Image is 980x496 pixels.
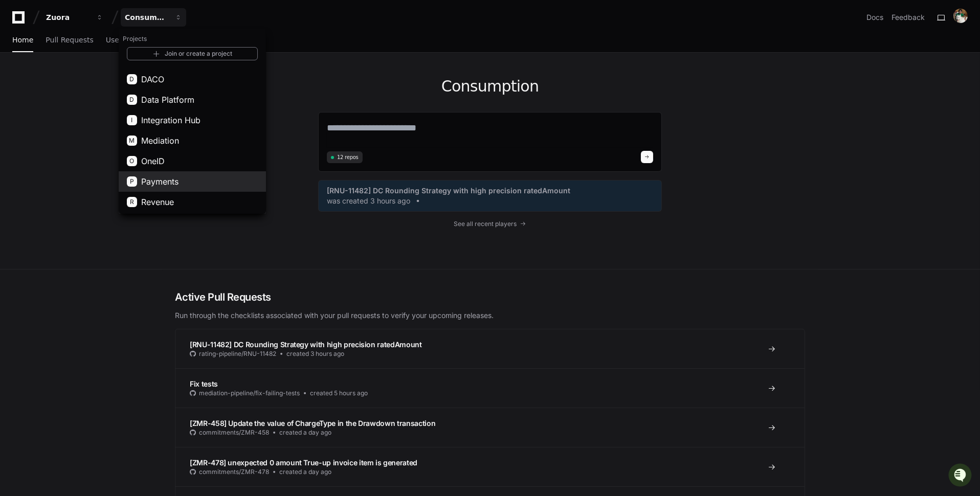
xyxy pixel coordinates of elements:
[141,155,165,167] span: OneID
[190,419,435,427] span: [ZMR-458] Update the value of ChargeType in the Drawdown transaction
[42,8,107,27] button: Zuora
[127,156,137,166] div: O
[327,186,570,196] span: [RNU-11482] DC Rounding Strategy with high precision ratedAmount
[91,137,112,145] span: [DATE]
[327,186,653,206] a: [RNU-11482] DC Rounding Strategy with high precision ratedAmountwas created 3 hours ago
[199,429,269,437] span: commitments/ZMR-458
[127,47,258,60] a: Join or create a project
[46,37,93,43] span: Pull Requests
[141,73,164,85] span: DACO
[106,29,126,52] a: Users
[12,37,33,43] span: Home
[318,220,662,228] a: See all recent players
[175,329,805,368] a: [RNU-11482] DC Rounding Strategy with high precision ratedAmountrating-pipeline/RNU-11482created ...
[953,9,968,23] img: ACg8ocLG_LSDOp7uAivCyQqIxj1Ef0G8caL3PxUxK52DC0_DO42UYdCW=s96-c
[141,94,194,106] span: Data Platform
[190,458,417,467] span: [ZMR-478] unexpected 0 amount True-up invoice item is generated
[141,114,201,126] span: Integration Hub
[892,12,925,22] button: Feedback
[141,196,174,208] span: Revenue
[318,77,662,96] h1: Consumption
[190,379,218,388] span: Fix tests
[127,95,137,105] div: D
[159,109,186,121] button: See all
[127,176,137,187] div: P
[279,429,331,437] span: created a day ago
[866,12,883,22] a: Docs
[174,79,186,91] button: Start new chat
[85,137,88,145] span: •
[190,340,422,349] span: [RNU-11482] DC Rounding Strategy with high precision ratedAmount
[279,468,331,476] span: created a day ago
[12,29,33,52] a: Home
[947,462,975,490] iframe: Open customer support
[175,447,805,486] a: [ZMR-478] unexpected 0 amount True-up invoice item is generatedcommitments/ZMR-478created a day ago
[127,136,137,146] div: M
[102,160,124,167] span: Pylon
[10,111,69,119] div: Past conversations
[35,86,148,94] div: We're offline, but we'll be back soon!
[119,29,266,214] div: Zuora
[127,74,137,84] div: D
[175,310,805,321] p: Run through the checklists associated with your pull requests to verify your upcoming releases.
[127,115,137,125] div: I
[72,159,124,167] a: Powered byPylon
[337,153,359,161] span: 12 repos
[327,196,410,206] span: was created 3 hours ago
[10,127,27,143] img: Sidi Zhu
[35,76,168,86] div: Start new chat
[141,175,179,188] span: Payments
[286,350,344,358] span: created 3 hours ago
[127,197,137,207] div: R
[121,8,186,27] button: Consumption
[175,290,805,304] h2: Active Pull Requests
[46,29,93,52] a: Pull Requests
[32,137,83,145] span: [PERSON_NAME]
[10,76,29,94] img: 1756235613930-3d25f9e4-fa56-45dd-b3ad-e072dfbd1548
[46,12,90,22] div: Zuora
[119,31,266,47] h1: Projects
[106,37,126,43] span: Users
[199,468,269,476] span: commitments/ZMR-478
[175,368,805,408] a: Fix testsmediation-pipeline/fix-failing-testscreated 5 hours ago
[10,40,186,57] div: Welcome
[454,220,517,228] span: See all recent players
[125,12,169,22] div: Consumption
[310,389,368,397] span: created 5 hours ago
[141,134,179,147] span: Mediation
[199,389,300,397] span: mediation-pipeline/fix-failing-tests
[10,10,31,30] img: PlayerZero
[175,408,805,447] a: [ZMR-458] Update the value of ChargeType in the Drawdown transactioncommitments/ZMR-458created a ...
[199,350,276,358] span: rating-pipeline/RNU-11482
